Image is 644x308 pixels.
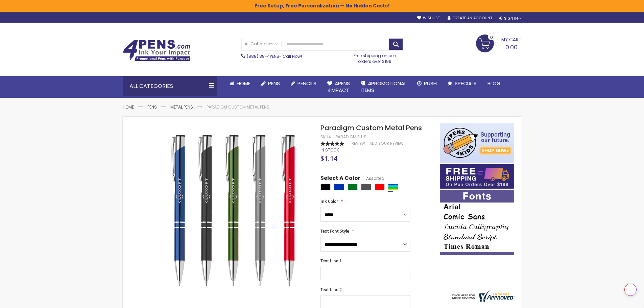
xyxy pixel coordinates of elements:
span: 4PROMOTIONAL ITEMS [361,80,406,94]
img: font-personalization-examples [440,190,514,255]
span: Rush [424,80,437,87]
span: Blog [487,80,501,87]
span: Text Line 2 [320,287,342,292]
div: Red [375,184,385,190]
div: Green [348,184,358,190]
a: 1 Review [349,141,366,146]
span: 1 [349,141,350,146]
a: Pens [256,76,285,91]
span: Ink Color [320,198,338,204]
div: All Categories [123,76,217,96]
span: Assorted [360,175,384,181]
div: Paradigm Plus [336,134,366,140]
span: Text Font Style [320,228,349,234]
a: Specials [442,76,482,91]
div: Gunmetal [361,184,371,190]
a: Create an Account [448,16,492,21]
span: Paradigm Custom Metal Pens [320,123,422,133]
img: 4Pens Custom Pens and Promotional Products [123,40,190,61]
img: paragon-main_1_1.jpg [157,133,312,288]
a: Pens [147,104,157,110]
img: Free shipping on orders over $199 [440,164,514,189]
a: 4PROMOTIONALITEMS [355,76,412,98]
a: Rush [412,76,442,91]
a: Home [224,76,256,91]
a: (888) 88-4PENS [247,53,279,59]
a: 0.00 0 [476,34,522,51]
span: All Categories [245,41,279,47]
span: Text Line 1 [320,258,342,264]
span: $1.14 [320,154,337,163]
a: 4pens.com certificate URL [450,298,515,303]
a: Pencils [285,76,322,91]
span: In stock [320,147,339,153]
a: Home [123,104,134,110]
div: Black [320,184,331,190]
span: 0 [490,34,493,41]
div: Sign In [499,16,521,21]
div: Availability [320,147,339,153]
li: Paradigm Custom Metal Pens [207,104,269,110]
img: 4pens.com widget logo [450,290,515,302]
strong: SKU [320,134,333,140]
span: Specials [455,80,477,87]
img: 4pens 4 kids [440,123,514,163]
span: Pens [268,80,280,87]
a: Blog [482,76,506,91]
a: All Categories [241,38,282,49]
span: 4Pens 4impact [327,80,350,94]
div: Assorted [388,184,398,190]
div: 100% [320,141,344,146]
span: Pencils [297,80,316,87]
a: Add Your Review [369,141,404,146]
span: Home [237,80,251,87]
span: 0.00 [505,43,518,51]
a: Wishlist [417,16,440,21]
a: Metal Pens [170,104,193,110]
div: Blue [334,184,344,190]
span: Review [352,141,365,146]
span: Select A Color [320,174,360,184]
div: Free shipping on pen orders over $199 [347,50,403,64]
a: 4Pens4impact [322,76,355,98]
span: - Call Now! [247,53,302,59]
